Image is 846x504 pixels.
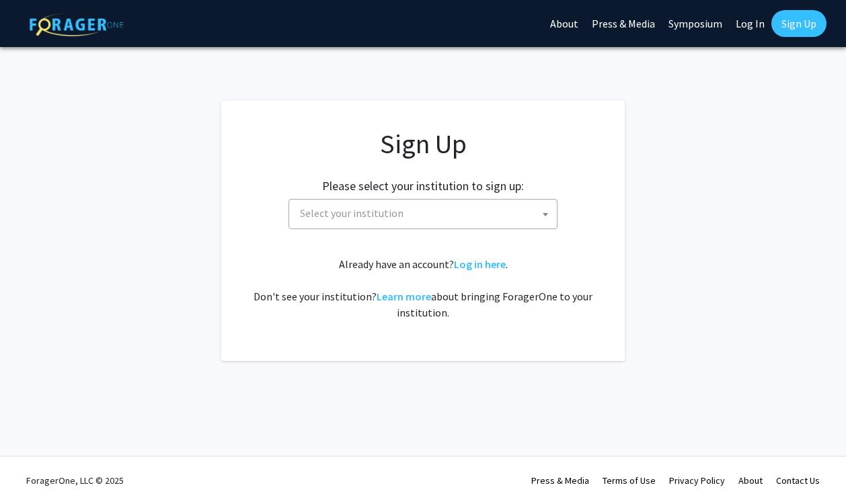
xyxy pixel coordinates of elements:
[603,474,656,487] a: Terms of Use
[248,128,598,160] h1: Sign Up
[669,474,725,487] a: Privacy Policy
[454,257,506,271] a: Log in here
[738,474,763,487] a: About
[289,199,557,229] span: Select your institution
[248,256,598,321] div: Already have an account? . Don't see your institution? about bringing ForagerOne to your institut...
[300,206,403,220] span: Select your institution
[377,290,431,303] a: Learn more about bringing ForagerOne to your institution
[322,179,524,194] h2: Please select your institution to sign up:
[295,200,557,227] span: Select your institution
[30,13,124,36] img: ForagerOne Logo
[776,474,820,487] a: Contact Us
[771,10,826,37] a: Sign Up
[26,457,124,504] div: ForagerOne, LLC © 2025
[531,474,589,487] a: Press & Media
